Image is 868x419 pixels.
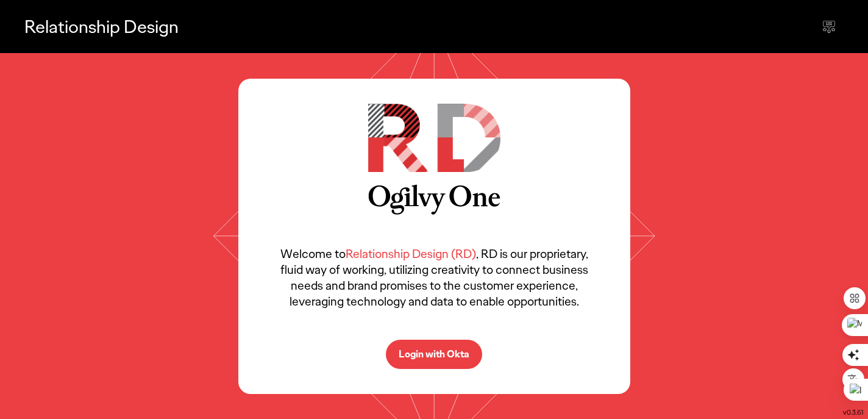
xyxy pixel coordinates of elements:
p: Login with Okta [399,349,469,359]
p: Relationship Design [24,14,179,39]
p: Welcome to , RD is our proprietary, fluid way of working, utilizing creativity to connect busines... [275,246,594,309]
img: RD Logo [368,104,500,172]
span: Relationship Design (RD) [346,246,476,262]
button: Login with Okta [386,340,482,369]
div: Send feedback [814,12,844,41]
